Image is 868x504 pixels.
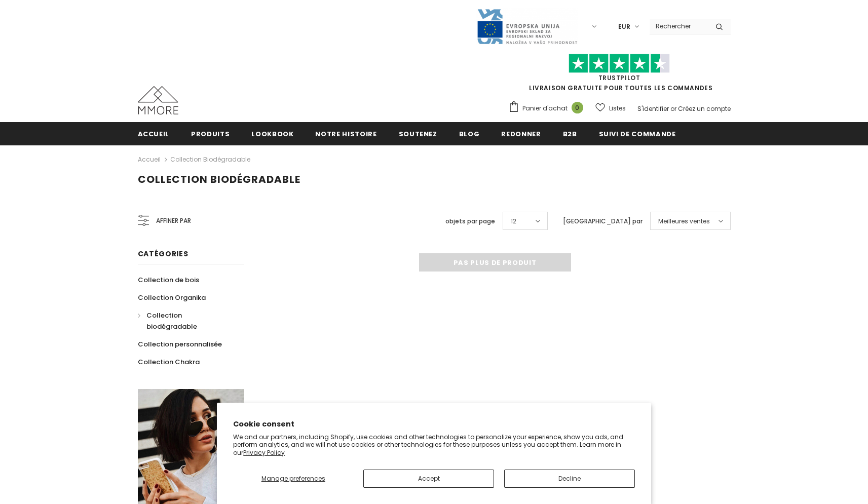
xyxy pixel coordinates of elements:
img: Faites confiance aux étoiles pilotes [569,54,670,73]
a: Collection de bois [138,271,199,289]
span: Catégories [138,249,188,259]
a: Collection personnalisée [138,335,222,353]
a: Produits [191,122,230,145]
span: Redonner [501,129,541,139]
span: Produits [191,129,230,139]
a: Listes [595,99,626,117]
a: Blog [459,122,480,145]
span: Affiner par [156,215,191,226]
span: Panier d'achat [522,103,568,113]
a: Lookbook [251,122,293,145]
span: Collection de bois [138,275,199,285]
a: Collection biodégradable [170,155,250,164]
a: Suivi de commande [599,122,676,145]
span: EUR [618,22,630,32]
span: Collection biodégradable [138,172,300,186]
button: Manage preferences [233,470,353,488]
span: 0 [572,102,583,113]
a: Accueil [138,122,170,145]
a: Collection Organika [138,289,206,306]
span: Notre histoire [315,129,376,139]
span: Collection Organika [138,293,206,302]
span: Meilleures ventes [658,216,710,226]
a: Javni Razpis [476,22,578,30]
span: Manage preferences [261,474,325,483]
img: Javni Razpis [476,8,578,45]
span: soutenez [399,129,437,139]
input: Search Site [650,19,708,33]
span: Accueil [138,129,170,139]
a: Accueil [138,153,161,166]
span: B2B [563,129,577,139]
a: soutenez [399,122,437,145]
span: Collection personnalisée [138,339,222,349]
span: Lookbook [251,129,293,139]
a: Collection Chakra [138,353,200,371]
button: Accept [363,470,494,488]
span: 12 [511,216,516,226]
label: [GEOGRAPHIC_DATA] par [563,216,643,226]
a: Collection biodégradable [138,306,233,335]
span: Blog [459,129,480,139]
a: Privacy Policy [243,448,285,457]
img: Cas MMORE [138,86,178,114]
a: Redonner [501,122,541,145]
a: S'identifier [637,104,669,113]
a: Créez un compte [678,104,731,113]
a: TrustPilot [598,73,640,82]
button: Decline [504,470,635,488]
span: Listes [609,103,626,113]
p: We and our partners, including Shopify, use cookies and other technologies to personalize your ex... [233,433,635,457]
a: Panier d'achat 0 [508,101,588,116]
label: objets par page [445,216,495,226]
span: LIVRAISON GRATUITE POUR TOUTES LES COMMANDES [508,58,731,92]
a: B2B [563,122,577,145]
span: Collection Chakra [138,357,200,367]
h2: Cookie consent [233,419,635,430]
a: Notre histoire [315,122,376,145]
span: or [670,104,676,113]
span: Collection biodégradable [146,311,197,331]
span: Suivi de commande [599,129,676,139]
